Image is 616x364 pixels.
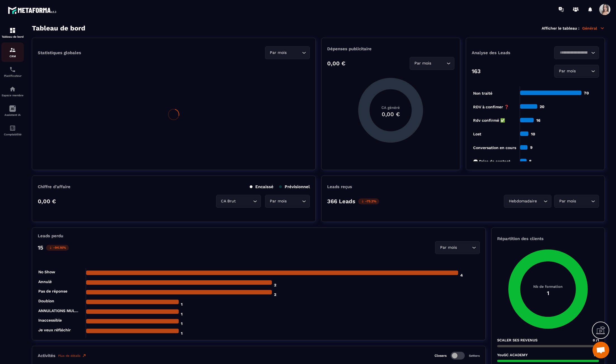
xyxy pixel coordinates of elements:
input: Search for option [577,68,590,74]
p: SCALER SES REVENUS [497,338,537,342]
a: accountantaccountantComptabilité [1,121,24,140]
p: Chiffre d’affaire [38,184,70,189]
p: Répartition des clients [497,236,599,241]
img: formation [9,27,16,34]
span: CA Brut [220,198,237,204]
span: Hebdomadaire [508,198,538,204]
a: schedulerschedulerPlanificateur [1,62,24,82]
p: Closers [435,354,447,358]
p: Dépenses publicitaire [327,46,454,51]
p: Analyse des Leads [472,50,535,55]
tspan: RDV à confimer ❓ [473,105,509,109]
input: Search for option [433,60,445,66]
img: narrow-up-right-o.6b7c60e2.svg [82,353,86,358]
tspan: Doublon [38,299,54,303]
div: Search for option [554,46,599,59]
p: -75.2% [358,198,379,204]
a: automationsautomationsEspace membre [1,82,24,101]
div: Search for option [216,195,261,208]
tspan: Annulé [38,279,52,284]
input: Search for option [458,245,471,251]
tspan: Pas de réponse [38,289,67,293]
p: 163 [472,68,481,75]
span: Par mois [439,245,458,251]
div: Search for option [265,46,310,59]
h3: Tableau de bord [32,24,85,32]
tspan: Trop cher [38,337,57,342]
p: Espace membre [1,94,24,97]
div: Search for option [554,65,599,78]
div: Search for option [435,241,480,254]
p: 0,00 € [327,60,345,67]
p: Encaissé [250,184,273,189]
tspan: Lost [473,132,481,136]
p: Prévisionnel [279,184,310,189]
tspan: Inaccessible [38,318,62,322]
p: Général [582,26,605,31]
p: CRM [1,55,24,58]
p: Comptabilité [1,133,24,136]
p: 0,00 € [38,198,56,205]
div: Search for option [265,195,310,208]
p: -94.16% [46,245,69,251]
img: scheduler [9,66,16,73]
tspan: Conversation en cours [473,145,516,150]
tspan: ANNULATIONS MUL... [38,308,78,313]
input: Search for option [237,198,252,204]
tspan: 💬 Prise de contact... [473,159,514,164]
span: Par mois [558,198,577,204]
input: Search for option [558,50,590,56]
input: Search for option [288,198,301,204]
span: Par mois [269,50,288,56]
a: Assistant IA [1,101,24,121]
input: Search for option [288,50,301,56]
p: Setters [469,354,480,358]
p: Leads reçus [327,184,352,189]
input: Search for option [538,198,542,204]
p: Activités [38,353,55,358]
a: formationformationTableau de bord [1,23,24,42]
div: Search for option [554,195,599,208]
tspan: Je veux réfléchir [38,328,71,332]
a: Plus de détails [58,353,86,358]
p: Tableau de bord [1,35,24,38]
div: Search for option [504,195,551,208]
tspan: No Show [38,270,55,274]
p: 366 Leads [327,198,355,205]
p: YouGC ACADEMY [497,353,528,357]
div: Ouvrir le chat [593,342,609,358]
input: Search for option [577,198,590,204]
p: 15 [38,244,43,251]
p: Assistant IA [1,113,24,116]
span: Par mois [558,68,577,74]
img: formation [9,47,16,53]
p: Statistiques globales [38,50,81,55]
p: Afficher le tableau : [542,26,579,30]
tspan: Non traité [473,91,492,95]
a: formationformationCRM [1,42,24,62]
tspan: Rdv confirmé ✅ [473,118,505,123]
img: automations [9,86,16,92]
span: 0 /1 [593,338,599,342]
img: logo [8,5,58,15]
div: Search for option [410,57,454,70]
span: Par mois [413,60,433,66]
span: 1 /1 [594,353,599,357]
p: Planificateur [1,74,24,77]
p: Leads perdu [38,233,63,238]
img: accountant [9,125,16,131]
span: Par mois [269,198,288,204]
